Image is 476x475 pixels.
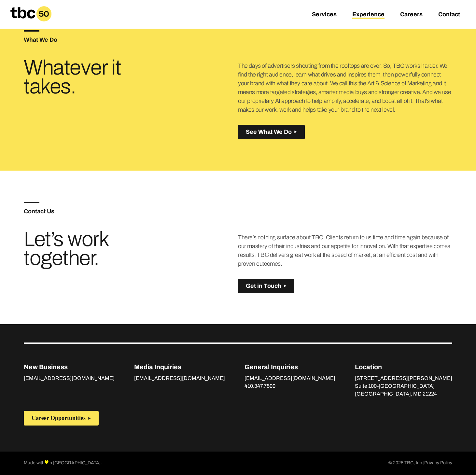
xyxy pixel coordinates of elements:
[388,459,452,467] p: © 2025 TBC, Inc.
[355,382,452,390] p: Suite 100-[GEOGRAPHIC_DATA]
[134,362,225,372] p: Media Inquiries
[24,230,167,268] h3: Let’s work together.
[24,411,99,426] button: Career Opportunities
[352,11,385,19] a: Experience
[355,390,452,398] p: [GEOGRAPHIC_DATA], MD 21224
[24,362,115,372] p: New Business
[355,374,452,382] p: [STREET_ADDRESS][PERSON_NAME]
[245,383,275,390] a: 410.347.7500
[238,279,294,293] button: Get in Touch
[246,283,281,289] span: Get in Touch
[400,11,423,19] a: Careers
[32,415,86,422] span: Career Opportunities
[134,375,225,383] a: [EMAIL_ADDRESS][DOMAIN_NAME]
[24,459,102,467] p: Made with in [GEOGRAPHIC_DATA].
[245,375,335,383] a: [EMAIL_ADDRESS][DOMAIN_NAME]
[24,58,167,96] h3: Whatever it takes.
[423,460,424,465] span: |
[438,11,460,19] a: Contact
[238,125,305,139] button: See What We Do
[424,459,452,467] a: Privacy Policy
[238,233,452,268] p: There’s nothing surface about TBC. Clients return to us time and time again because of our master...
[312,11,337,19] a: Services
[24,375,115,383] a: [EMAIL_ADDRESS][DOMAIN_NAME]
[246,129,292,135] span: See What We Do
[238,62,452,114] p: The days of advertisers shouting from the rooftops are over. So, TBC works harder. We find the ri...
[245,362,335,372] p: General Inquiries
[5,19,57,26] a: Home
[24,208,238,214] h5: Contact Us
[24,37,238,43] h5: What We Do
[355,362,452,372] p: Location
